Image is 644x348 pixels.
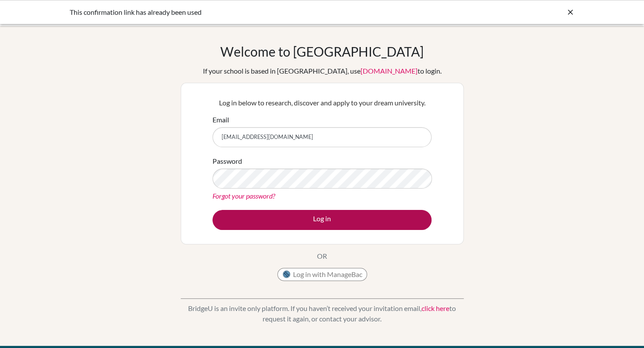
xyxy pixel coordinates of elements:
[421,304,449,312] a: click here
[212,98,432,108] p: Log in below to research, discover and apply to your dream university.
[203,66,442,76] div: If your school is based in [GEOGRAPHIC_DATA], use to login.
[212,115,229,125] label: Email
[212,156,242,166] label: Password
[220,44,424,59] h1: Welcome to [GEOGRAPHIC_DATA]
[181,303,464,324] p: BridgeU is an invite only platform. If you haven’t received your invitation email, to request it ...
[277,268,367,281] button: Log in with ManageBac
[70,7,444,17] div: This confirmation link has already been used
[212,192,275,200] a: Forgot your password?
[317,251,327,261] p: OR
[361,67,418,75] a: [DOMAIN_NAME]
[212,210,432,230] button: Log in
